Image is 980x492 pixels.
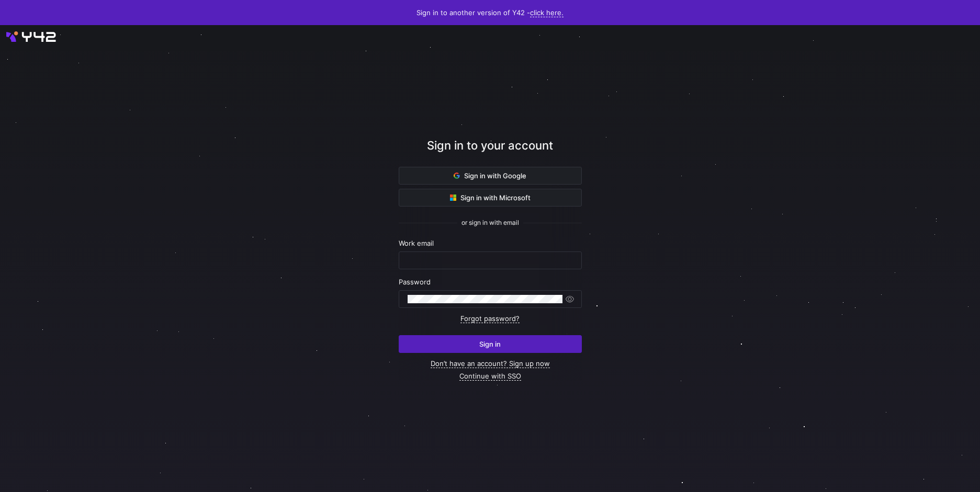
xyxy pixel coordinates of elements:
[431,359,550,368] a: Don’t have an account? Sign up now
[479,340,501,348] span: Sign in
[399,189,582,207] button: Sign in with Microsoft
[399,335,582,353] button: Sign in
[399,278,431,286] span: Password
[530,8,564,17] a: click here.
[450,193,531,202] span: Sign in with Microsoft
[399,137,582,167] div: Sign in to your account
[459,372,521,381] a: Continue with SSO
[454,171,526,180] span: Sign in with Google
[461,219,519,226] span: or sign in with email
[399,167,582,185] button: Sign in with Google
[399,239,434,247] span: Work email
[460,314,520,323] a: Forgot password?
